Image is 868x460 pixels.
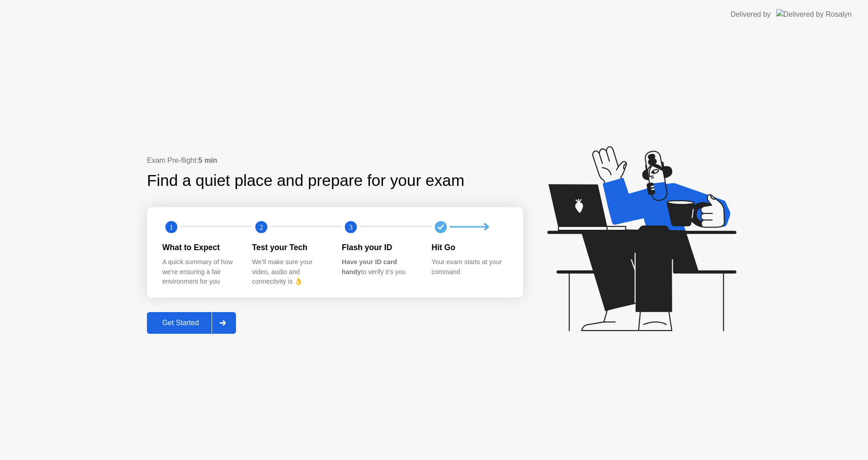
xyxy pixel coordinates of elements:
img: Delivered by Rosalyn [776,9,852,19]
div: Test your Tech [252,242,328,253]
div: Hit Go [432,242,507,253]
div: Flash your ID [342,242,417,253]
text: 1 [170,223,173,231]
b: 5 min [198,156,217,164]
div: Get Started [150,319,212,327]
div: Your exam starts at your command [432,257,507,277]
div: Find a quiet place and prepare for your exam [147,169,466,193]
div: Exam Pre-flight: [147,155,523,166]
button: Get Started [147,312,236,334]
b: Have your ID card handy [342,258,397,275]
div: to verify it’s you [342,257,417,277]
text: 3 [349,223,353,231]
div: We’ll make sure your video, audio and connectivity is 👌 [252,257,328,287]
text: 2 [259,223,263,231]
div: A quick summary of how we’re ensuring a fair environment for you [162,257,238,287]
div: Delivered by [731,9,771,20]
div: What to Expect [162,242,238,253]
